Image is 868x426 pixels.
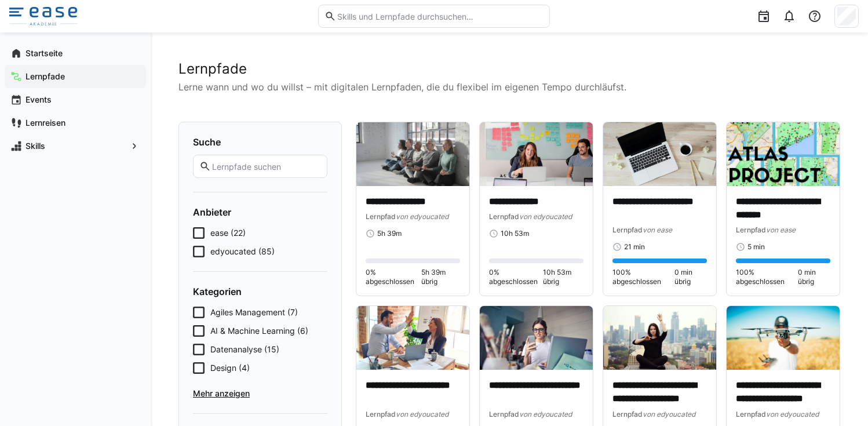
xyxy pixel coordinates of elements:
[480,122,593,186] img: image
[193,136,327,148] h4: Suche
[603,306,716,370] img: image
[747,242,765,252] span: 5 min
[366,410,396,418] span: Lernpfad
[612,268,674,286] span: 100% abgeschlossen
[766,225,796,234] span: von ease
[210,307,298,318] span: Agiles Management (7)
[612,225,643,234] span: Lernpfad
[603,122,716,186] img: image
[727,122,840,186] img: image
[480,306,593,370] img: image
[193,388,327,399] span: Mehr anzeigen
[736,268,798,286] span: 100% abgeschlossen
[210,246,275,257] span: edyoucated (85)
[766,410,819,418] span: von edyoucated
[377,229,402,238] span: 5h 39m
[210,362,250,374] span: Design (4)
[356,306,469,370] img: image
[366,212,396,221] span: Lernpfad
[489,268,543,286] span: 0% abgeschlossen
[643,225,672,234] span: von ease
[366,268,421,286] span: 0% abgeschlossen
[193,206,327,218] h4: Anbieter
[211,161,321,172] input: Lernpfade suchen
[489,212,519,221] span: Lernpfad
[396,410,448,418] span: von edyoucated
[543,268,583,286] span: 10h 53m übrig
[356,122,469,186] img: image
[193,286,327,297] h4: Kategorien
[612,410,643,418] span: Lernpfad
[624,242,645,252] span: 21 min
[643,410,695,418] span: von edyoucated
[178,60,840,78] h2: Lernpfade
[727,306,840,370] img: image
[421,268,460,286] span: 5h 39m übrig
[210,344,279,355] span: Datenanalyse (15)
[798,268,830,286] span: 0 min übrig
[501,229,529,238] span: 10h 53m
[178,80,840,94] p: Lerne wann und wo du willst – mit digitalen Lernpfaden, die du flexibel im eigenen Tempo durchläu...
[336,11,544,21] input: Skills und Lernpfade durchsuchen…
[674,268,707,286] span: 0 min übrig
[736,410,766,418] span: Lernpfad
[489,410,519,418] span: Lernpfad
[519,410,572,418] span: von edyoucated
[736,225,766,234] span: Lernpfad
[396,212,448,221] span: von edyoucated
[519,212,572,221] span: von edyoucated
[210,227,246,239] span: ease (22)
[210,325,308,337] span: AI & Machine Learning (6)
